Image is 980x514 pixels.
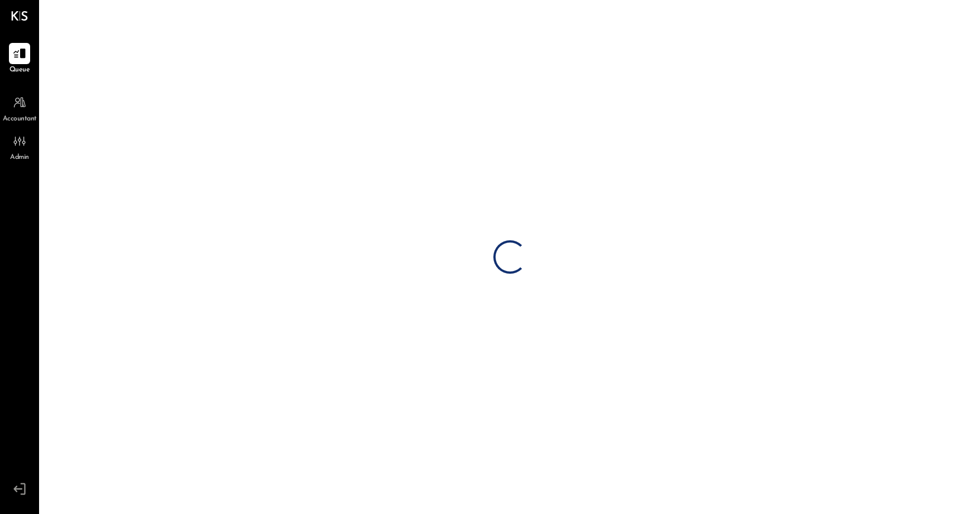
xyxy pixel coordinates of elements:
span: Accountant [3,114,37,124]
span: Admin [10,153,29,163]
a: Queue [1,43,39,75]
span: Queue [9,65,30,75]
a: Accountant [1,92,39,124]
a: Admin [1,130,39,163]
